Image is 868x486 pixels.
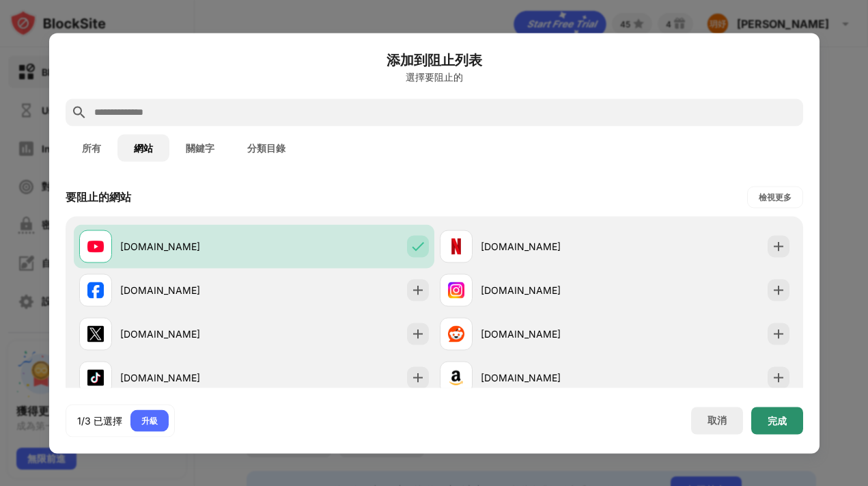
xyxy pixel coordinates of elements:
img: favicons [448,369,464,386]
div: [DOMAIN_NAME] [481,370,615,385]
img: favicons [87,238,104,254]
div: [DOMAIN_NAME] [120,239,254,254]
div: [DOMAIN_NAME] [481,283,615,297]
img: favicons [448,282,464,298]
div: 要阻止的網站 [66,189,131,204]
div: 取消 [708,414,727,427]
div: [DOMAIN_NAME] [120,370,254,385]
button: 分類目錄 [231,134,302,161]
h6: 添加到阻止列表 [66,49,803,70]
div: 選擇要阻止的 [66,71,803,82]
div: [DOMAIN_NAME] [120,327,254,341]
img: search.svg [71,104,87,120]
div: 1/3 已選擇 [77,414,122,427]
div: [DOMAIN_NAME] [481,239,615,254]
div: 檢視更多 [759,190,792,204]
div: [DOMAIN_NAME] [481,327,615,341]
button: 關鍵字 [169,134,231,161]
div: [DOMAIN_NAME] [120,283,254,297]
img: favicons [87,282,104,298]
img: favicons [448,238,464,254]
img: favicons [87,325,104,342]
button: 所有 [66,134,117,161]
button: 網站 [117,134,169,161]
div: 升級 [141,414,158,427]
img: favicons [87,369,104,386]
img: favicons [448,325,464,342]
div: 完成 [768,415,787,426]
